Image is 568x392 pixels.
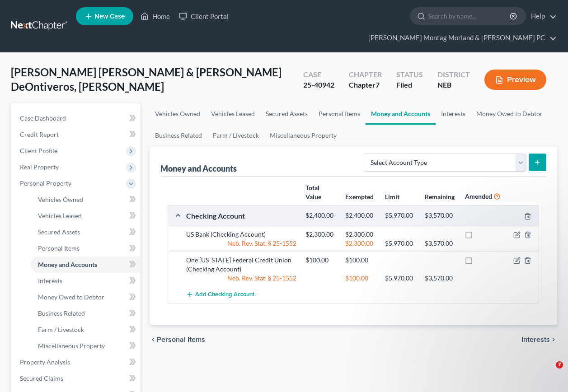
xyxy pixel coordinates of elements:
a: Secured Claims [13,370,141,387]
div: NEB [437,80,470,90]
input: Search by name... [428,8,511,24]
span: Case Dashboard [20,114,66,122]
button: Add Checking Account [186,286,254,303]
span: Secured Assets [38,228,80,236]
a: Business Related [150,125,207,146]
a: Farm / Livestock [207,125,264,146]
a: Secured Assets [31,224,141,240]
div: $5,970.00 [380,239,420,248]
div: District [437,70,470,80]
strong: Total Value [305,184,321,201]
a: Interests [436,103,471,125]
a: Money and Accounts [31,257,141,273]
div: 25-40942 [303,80,334,90]
a: Vehicles Leased [206,103,260,125]
div: $3,570.00 [420,239,460,248]
span: [PERSON_NAME] [PERSON_NAME] & [PERSON_NAME] DeOntiveros, [PERSON_NAME] [11,65,282,93]
span: Vehicles Leased [38,212,82,219]
a: Miscellaneous Property [264,125,342,146]
span: Personal Items [38,244,80,252]
a: Miscellaneous Property [31,338,141,354]
span: Money and Accounts [38,261,97,268]
strong: Amended [465,192,492,200]
a: Personal Items [31,240,141,257]
div: One [US_STATE] Federal Credit Union (Checking Account) [182,256,301,274]
div: $2,300.00 [341,239,380,248]
div: $100.00 [301,256,341,265]
div: Filed [396,80,423,90]
a: Vehicles Leased [31,208,141,224]
a: Home [136,8,174,24]
a: Vehicles Owned [31,191,141,208]
a: Money and Accounts [366,103,436,125]
iframe: Intercom live chat [537,361,559,383]
a: Vehicles Owned [150,103,206,125]
a: Credit Report [13,126,141,143]
div: $100.00 [341,274,380,283]
span: Personal Property [20,179,71,187]
span: Secured Claims [20,374,63,382]
span: Business Related [38,309,85,317]
i: chevron_left [150,336,157,343]
a: Interests [31,273,141,289]
a: Money Owed to Debtor [31,289,141,305]
div: $100.00 [341,256,380,265]
div: $2,300.00 [341,230,380,239]
span: Client Profile [20,147,57,154]
a: Business Related [31,305,141,322]
a: Help [526,8,557,24]
div: Case [303,70,334,80]
span: Personal Items [157,336,205,343]
span: Farm / Livestock [38,326,84,333]
a: Money Owed to Debtor [471,103,548,125]
a: Case Dashboard [13,110,141,126]
span: Property Analysis [20,358,70,366]
div: $2,400.00 [341,211,380,220]
button: chevron_left Personal Items [150,336,205,343]
a: Farm / Livestock [31,322,141,338]
a: Secured Assets [260,103,313,125]
a: Personal Items [313,103,366,125]
div: Neb. Rev. Stat. § 25-1552 [182,239,301,248]
span: 7 [376,80,380,89]
span: Vehicles Owned [38,196,83,203]
div: Money and Accounts [160,163,237,174]
div: $3,570.00 [420,211,460,220]
span: Money Owed to Debtor [38,293,104,301]
a: Property Analysis [13,354,141,370]
span: Add Checking Account [195,291,254,299]
div: Chapter [349,80,382,90]
span: Credit Report [20,131,59,138]
div: Status [396,70,423,80]
div: Neb. Rev. Stat. § 25-1552 [182,274,301,283]
div: Checking Account [182,211,301,220]
span: New Case [94,13,125,20]
span: 7 [556,361,563,369]
span: Interests [38,277,62,285]
strong: Limit [385,193,399,201]
strong: Exempted [345,193,374,201]
a: [PERSON_NAME] Montag Morland & [PERSON_NAME] PC [364,30,557,46]
span: Miscellaneous Property [38,342,105,350]
div: US Bank (Checking Account) [182,230,301,239]
div: $5,970.00 [380,211,420,220]
span: Real Property [20,163,59,171]
div: $5,970.00 [380,274,420,283]
a: Client Portal [174,8,233,24]
div: $2,400.00 [301,211,341,220]
strong: Remaining [425,193,455,201]
div: $3,570.00 [420,274,460,283]
div: Chapter [349,70,382,80]
div: $2,300.00 [301,230,341,239]
button: Preview [484,70,546,90]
